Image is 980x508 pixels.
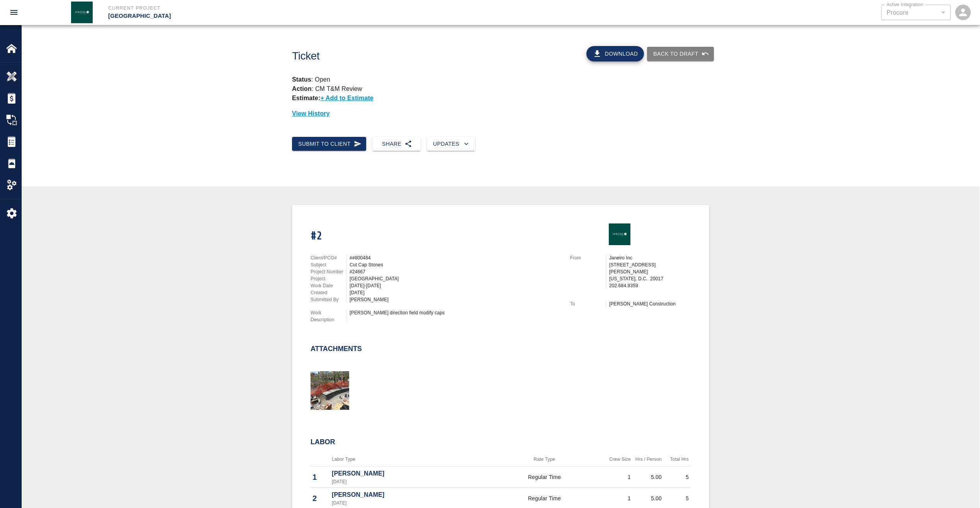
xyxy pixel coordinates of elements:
[311,261,346,268] p: Subject
[332,490,481,499] p: [PERSON_NAME]
[609,223,630,245] img: Janeiro Inc
[372,137,421,151] button: Share
[350,268,561,275] div: #24667
[311,371,349,410] img: thumbnail
[570,300,606,307] p: To
[311,438,691,447] h2: Labor
[292,76,311,83] strong: Status
[292,50,533,63] h1: Ticket
[292,137,366,151] button: Submit to Client
[332,478,481,485] p: [DATE]
[664,467,691,488] td: 5
[350,296,561,303] div: [PERSON_NAME]
[311,275,346,282] p: Project
[483,452,606,467] th: Rate Type
[609,261,691,282] p: [STREET_ADDRESS][PERSON_NAME] [US_STATE], D.C. 20017
[313,493,328,504] p: 2
[292,95,320,101] strong: Estimate:
[350,282,561,289] div: [DATE]-[DATE]
[350,275,561,282] div: [GEOGRAPHIC_DATA]
[311,282,346,289] p: Work Date
[609,300,691,307] p: [PERSON_NAME] Construction
[350,261,561,268] div: Cut Cap Stones
[332,499,481,506] p: [DATE]
[483,467,606,488] td: Regular Time
[108,5,532,12] p: Current Project
[887,8,945,17] div: Procore
[609,282,691,289] p: 202.684.9359
[311,230,561,243] h1: #2
[633,467,664,488] td: 5.00
[311,254,346,261] p: Client/PCO#
[311,345,362,353] h2: Attachments
[609,254,691,261] p: Janeiro Inc
[570,254,606,261] p: From
[586,46,644,61] button: Download
[292,85,362,92] p: : CM T&M Review
[664,452,691,467] th: Total Hrs
[606,452,633,467] th: Crew Size
[350,309,561,316] div: [PERSON_NAME] direction field modify caps
[941,471,980,508] iframe: Chat Widget
[108,12,532,20] p: [GEOGRAPHIC_DATA]
[427,137,475,151] button: Updates
[292,75,709,84] p: : Open
[311,309,346,323] p: Work Description
[292,109,709,118] p: View History
[330,452,483,467] th: Labor Type
[71,2,93,23] img: Janeiro Inc
[311,296,346,303] p: Submitted By
[311,289,346,296] p: Created
[292,85,312,92] strong: Action
[350,254,561,261] div: ##800484
[332,469,481,478] p: [PERSON_NAME]
[311,268,346,275] p: Project Number
[887,1,923,8] label: Active Integration
[606,467,633,488] td: 1
[5,3,23,22] button: open drawer
[320,95,374,101] p: + Add to Estimate
[313,471,328,483] p: 1
[350,289,561,296] div: [DATE]
[633,452,664,467] th: Hrs / Person
[647,47,714,61] button: Back to Draft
